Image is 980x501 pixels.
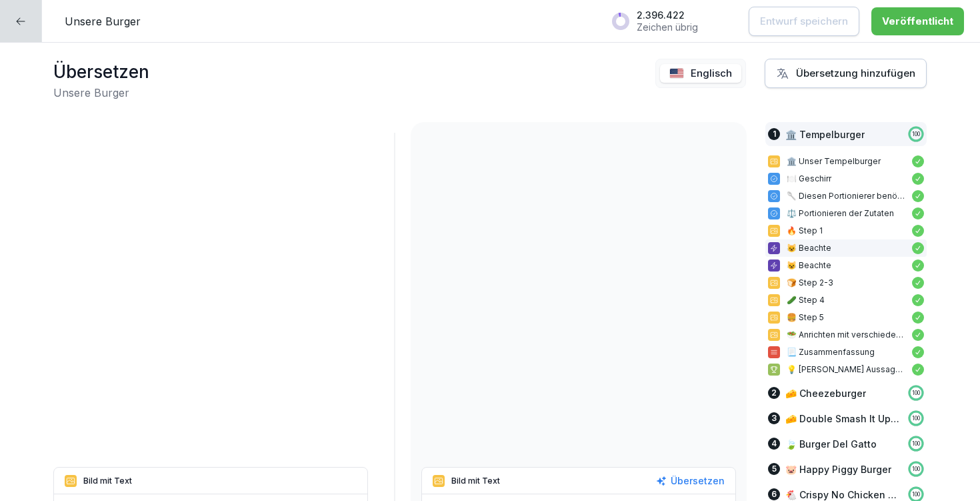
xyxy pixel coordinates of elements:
[912,389,920,397] p: 100
[749,7,859,36] button: Entwurf speichern
[53,59,149,85] h1: Übersetzen
[787,155,905,167] p: 🏛️ Unser Tempelburger
[768,463,780,475] div: 5
[787,173,905,185] p: 🍽️ Geschirr
[776,66,915,81] div: Übersetzung hinzufügen
[65,13,141,29] p: Unsere Burger
[787,277,905,289] p: 🍞 Step 2-3
[912,414,920,422] p: 100
[787,364,905,376] p: 💡 [PERSON_NAME] Aussagen sind richtig?
[637,21,698,33] p: Zeichen übrig
[669,68,684,79] img: us.svg
[787,207,905,219] p: ⚖️ Portionieren der Zutaten
[871,7,964,35] button: Veröffentlicht
[787,190,905,202] p: 🥄 Diesen Portionierer benötigst Du:
[760,14,848,29] p: Entwurf speichern
[656,474,725,488] button: Übersetzen
[765,59,927,88] button: Übersetzung hinzufügen
[785,462,891,476] p: 🐷 Happy Piggy Burger
[785,437,877,451] p: 🍃 Burger Del Gatto
[768,488,780,500] div: 6
[912,490,920,498] p: 100
[53,85,149,101] h2: Unsere Burger
[787,346,905,358] p: 📃 Zusammenfassung
[912,440,920,448] p: 100
[768,412,780,424] div: 3
[768,387,780,399] div: 2
[787,242,905,254] p: 😺 Beachte
[768,438,780,450] div: 4
[768,128,780,140] div: 1
[787,329,905,341] p: 🥗 Anrichten mit verschiedenen Beilagen
[785,386,866,400] p: 🧀 Cheezeburger
[691,66,732,81] p: Englisch
[637,9,698,21] p: 2.396.422
[785,412,901,426] p: 🧀 Double Smash It Up Cheezeburger
[787,225,905,237] p: 🔥 Step 1
[785,127,865,141] p: 🏛️ Tempelburger
[912,130,920,138] p: 100
[787,312,905,324] p: 🍔 Step 5
[912,465,920,473] p: 100
[787,260,905,272] p: 😺 Beachte
[605,4,737,38] button: 2.396.422Zeichen übrig
[451,475,500,487] p: Bild mit Text
[83,475,132,487] p: Bild mit Text
[787,294,905,306] p: 🥒 Step 4
[882,14,953,29] div: Veröffentlicht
